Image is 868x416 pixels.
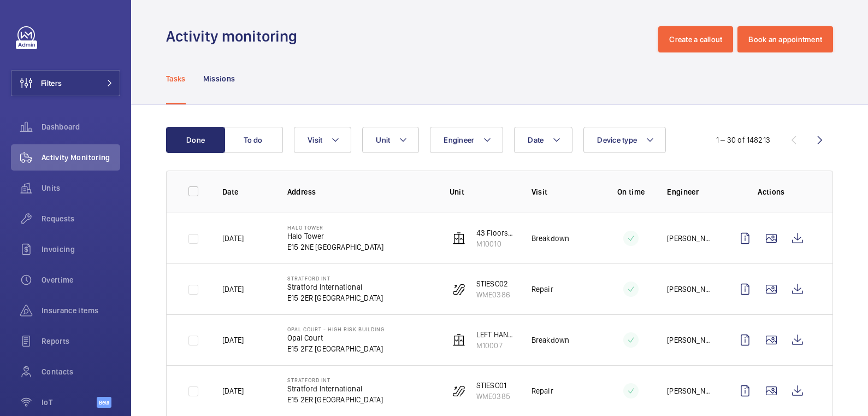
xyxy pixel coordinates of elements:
button: Create a callout [658,26,733,52]
p: [PERSON_NAME] [667,385,715,396]
button: Date [514,127,572,153]
img: elevator.svg [452,232,465,245]
p: Address [287,186,432,197]
p: Opal Court [287,332,385,343]
img: escalator.svg [452,384,465,397]
img: escalator.svg [452,283,465,296]
p: Visit [532,186,595,197]
p: Actions [732,186,811,197]
p: E15 2ER [GEOGRAPHIC_DATA] [287,292,383,303]
button: Device type [583,127,666,153]
p: WME0386 [476,289,510,300]
button: Filters [11,70,120,96]
button: Visit [294,127,351,153]
button: Done [166,127,225,153]
span: Beta [97,397,111,408]
img: elevator.svg [452,333,465,347]
p: Breakdown [532,233,570,244]
p: Stratford International [287,282,383,292]
p: On time [612,186,649,197]
span: Filters [41,78,62,89]
span: IoT [42,397,97,408]
span: Requests [42,213,120,224]
button: Unit [362,127,419,153]
p: Date [222,186,270,197]
span: Overtime [42,274,120,285]
p: [PERSON_NAME] [667,233,715,244]
p: WME0385 [476,391,510,402]
span: Engineer [444,136,474,144]
p: Breakdown [532,335,570,345]
span: Activity Monitoring [42,152,120,163]
span: Dashboard [42,121,120,132]
p: Repair [532,284,553,295]
span: Insurance items [42,305,120,316]
p: Stratford International [287,383,383,394]
p: E15 2NE [GEOGRAPHIC_DATA] [287,242,384,253]
p: [DATE] [222,385,244,396]
h1: Activity monitoring [166,26,304,46]
p: E15 2ER [GEOGRAPHIC_DATA] [287,394,383,405]
p: 43 Floors lift 3 right hand [476,227,514,238]
span: Date [528,136,544,144]
p: Missions [203,73,235,84]
p: Tasks [166,73,186,84]
p: M10010 [476,238,514,249]
p: E15 2FZ [GEOGRAPHIC_DATA] [287,343,385,354]
span: Reports [42,336,120,347]
p: [DATE] [222,284,244,295]
span: Unit [376,136,390,144]
p: Stratford int [287,275,383,282]
p: Unit [450,186,514,197]
p: Halo Tower [287,231,384,242]
p: [DATE] [222,233,244,244]
p: Opal Court - High Risk Building [287,326,385,332]
span: Visit [308,136,322,144]
button: Book an appointment [737,26,833,52]
span: Units [42,183,120,194]
p: M10007 [476,340,514,351]
button: Engineer [430,127,503,153]
p: STIESC02 [476,278,510,289]
p: Engineer [667,186,715,197]
span: Contacts [42,366,120,377]
p: LEFT HAND 10 Floors Machine Roomless [476,329,514,340]
p: [PERSON_NAME] [667,335,715,345]
button: To do [224,127,283,153]
span: Device type [597,136,637,144]
p: STIESC01 [476,380,510,391]
p: [PERSON_NAME] [667,284,715,295]
span: Invoicing [42,244,120,255]
div: 1 – 30 of 148213 [716,134,770,145]
p: [DATE] [222,335,244,345]
p: Halo Tower [287,224,384,231]
p: Repair [532,385,553,396]
p: Stratford int [287,377,383,383]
